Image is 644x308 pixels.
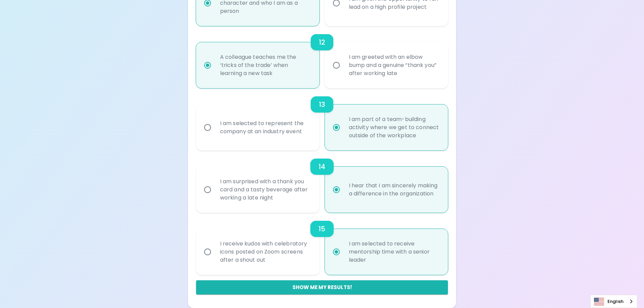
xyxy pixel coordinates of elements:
[196,88,448,150] div: choice-group-check
[591,295,637,308] a: English
[343,107,445,148] div: I am part of a team-building activity where we get to connect outside of the workplace
[215,111,316,144] div: I am selected to represent the company at an industry event
[590,295,637,308] aside: Language selected: English
[318,223,325,234] h6: 15
[215,232,316,272] div: I receive kudos with celebratory icons posted on Zoom screens after a shout out
[319,37,325,48] h6: 12
[196,213,448,275] div: choice-group-check
[343,173,445,206] div: I hear that I am sincerely making a difference in the organization
[196,280,448,294] button: Show me my results!
[318,161,325,172] h6: 14
[343,45,445,86] div: I am greeted with an elbow bump and a genuine “thank you” after working late
[319,99,325,110] h6: 13
[215,169,316,210] div: I am surprised with a thank you card and a tasty beverage after working a late night
[343,232,445,272] div: I am selected to receive mentorship time with a senior leader
[215,45,316,86] div: A colleague teaches me the ‘tricks of the trade’ when learning a new task
[590,295,637,308] div: Language
[196,150,448,213] div: choice-group-check
[196,26,448,88] div: choice-group-check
